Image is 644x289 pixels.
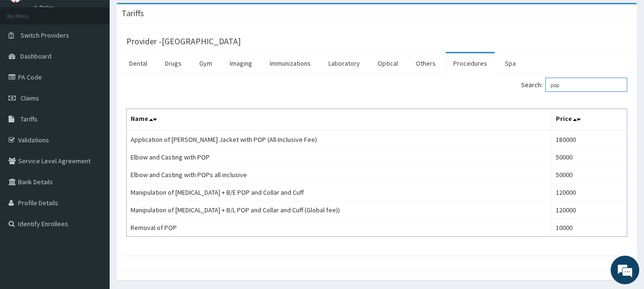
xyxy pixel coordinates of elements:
[552,201,627,219] td: 120000
[552,166,627,184] td: 50000
[20,115,38,123] span: Tariffs
[122,9,144,18] h3: Tariffs
[552,219,627,237] td: 10000
[127,130,552,149] td: Application of [PERSON_NAME] Jacket with POP (All-Inclusive Fee)
[321,53,368,73] a: Laboratory
[552,130,627,149] td: 180000
[55,85,132,181] span: We're online!
[20,31,69,40] span: Switch Providers
[20,94,39,102] span: Claims
[521,78,627,92] label: Search:
[127,219,552,237] td: Removal of POP
[5,190,182,223] textarea: Type your message and hit 'Enter'
[126,37,241,46] h3: Provider - [GEOGRAPHIC_DATA]
[127,166,552,184] td: Elbow and Casting with POPs all inclusive
[50,53,160,66] div: Chat with us now
[122,53,155,73] a: Dental
[127,149,552,166] td: Elbow and Casting with POP
[33,4,56,11] a: Online
[370,53,406,73] a: Optical
[20,52,51,60] span: Dashboard
[552,184,627,201] td: 120000
[156,5,179,28] div: Minimize live chat window
[552,109,627,131] th: Price
[408,53,443,73] a: Others
[192,53,220,73] a: Gym
[157,53,189,73] a: Drugs
[127,109,552,131] th: Name
[545,78,627,92] input: Search:
[262,53,318,73] a: Immunizations
[18,48,39,71] img: d_794563401_company_1708531726252_794563401
[222,53,260,73] a: Imaging
[127,184,552,201] td: Manipulation of [MEDICAL_DATA] + B/E POP and Collar and Cuff
[552,149,627,166] td: 50000
[446,53,495,73] a: Procedures
[497,53,523,73] a: Spa
[127,201,552,219] td: Manipulation of [MEDICAL_DATA] + B/L POP and Collar and Cuff (Global fee))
